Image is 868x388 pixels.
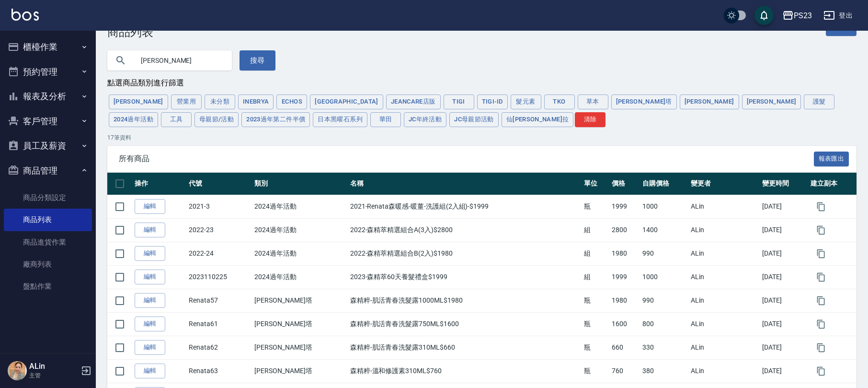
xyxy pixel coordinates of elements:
[609,242,640,265] td: 1980
[778,6,816,25] button: PS23
[252,359,347,383] td: [PERSON_NAME]塔
[4,133,92,158] button: 員工及薪資
[29,362,78,371] h5: ALin
[186,242,252,265] td: 2022-24
[609,359,640,383] td: 760
[348,242,582,265] td: 2022-森精萃精選組合B(2入)$1980
[808,173,857,195] th: 建立副本
[449,112,499,127] button: JC母親節活動
[348,218,582,242] td: 2022-森精萃精選組合A(3入)$2800
[544,94,575,109] button: TKO
[186,289,252,312] td: Renata57
[186,265,252,289] td: 2023110225
[186,336,252,359] td: Renata62
[582,218,609,242] td: 組
[135,199,165,214] a: 編輯
[760,289,808,312] td: [DATE]
[760,242,808,265] td: [DATE]
[4,158,92,183] button: 商品管理
[4,109,92,134] button: 客戶管理
[348,195,582,218] td: 2021-Renata森暖感-暖薑-洗護組(2入組)-$1999
[186,218,252,242] td: 2022-23
[688,336,760,359] td: ALin
[252,218,347,242] td: 2024過年活動
[582,289,609,312] td: 瓶
[640,359,688,383] td: 380
[194,112,239,127] button: 母親節/活動
[502,112,574,127] button: 仙[PERSON_NAME]拉
[609,218,640,242] td: 2800
[760,218,808,242] td: [DATE]
[609,289,640,312] td: 1980
[109,112,158,127] button: 2024過年活動
[386,94,441,109] button: JeanCare店販
[640,265,688,289] td: 1000
[814,152,849,166] button: 報表匯出
[107,25,153,39] h3: 商品列表
[4,253,92,275] a: 廠商列表
[742,94,801,109] button: [PERSON_NAME]
[4,84,92,109] button: 報表及分析
[609,312,640,336] td: 1600
[252,265,347,289] td: 2024過年活動
[688,359,760,383] td: ALin
[760,336,808,359] td: [DATE]
[135,317,165,331] a: 編輯
[348,289,582,312] td: 森精粹-肌活青春洗髮露1000ML$1980
[640,336,688,359] td: 330
[11,9,39,21] img: Logo
[688,312,760,336] td: ALin
[186,173,252,195] th: 代號
[640,289,688,312] td: 990
[444,94,474,109] button: TIGI
[804,94,834,109] button: 護髮
[109,94,168,109] button: [PERSON_NAME]
[135,223,165,237] a: 編輯
[348,336,582,359] td: 森精粹-肌活青春洗髮露310ML$660
[582,359,609,383] td: 瓶
[205,94,235,109] button: 未分類
[4,275,92,297] a: 盤點作業
[252,336,347,359] td: [PERSON_NAME]塔
[582,242,609,265] td: 組
[760,173,808,195] th: 變更時間
[348,173,582,195] th: 名稱
[760,359,808,383] td: [DATE]
[135,293,165,308] a: 編輯
[252,312,347,336] td: [PERSON_NAME]塔
[688,242,760,265] td: ALin
[760,195,808,218] td: [DATE]
[313,112,367,127] button: 日本黑曜石系列
[582,336,609,359] td: 瓶
[135,246,165,261] a: 編輯
[814,153,849,163] a: 報表匯出
[107,78,857,88] div: 點選商品類別進行篩選
[640,195,688,218] td: 1000
[640,312,688,336] td: 800
[640,218,688,242] td: 1400
[609,195,640,218] td: 1999
[132,173,186,195] th: 操作
[186,312,252,336] td: Renata61
[238,94,274,109] button: Inebrya
[276,94,307,109] button: Echos
[135,340,165,355] a: 編輯
[4,187,92,209] a: 商品分類設定
[582,265,609,289] td: 組
[609,265,640,289] td: 1999
[348,265,582,289] td: 2023-森精萃60天養髮禮盒$1999
[4,35,92,59] button: 櫃檯作業
[609,336,640,359] td: 660
[241,112,310,127] button: 2023過年第二件半價
[754,6,774,25] button: save
[760,265,808,289] td: [DATE]
[609,173,640,195] th: 價格
[186,195,252,218] td: 2021-3
[310,94,383,109] button: [GEOGRAPHIC_DATA]
[688,289,760,312] td: ALin
[575,112,605,127] button: 清除
[688,195,760,218] td: ALin
[582,312,609,336] td: 瓶
[640,173,688,195] th: 自購價格
[134,47,224,73] input: 搜尋關鍵字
